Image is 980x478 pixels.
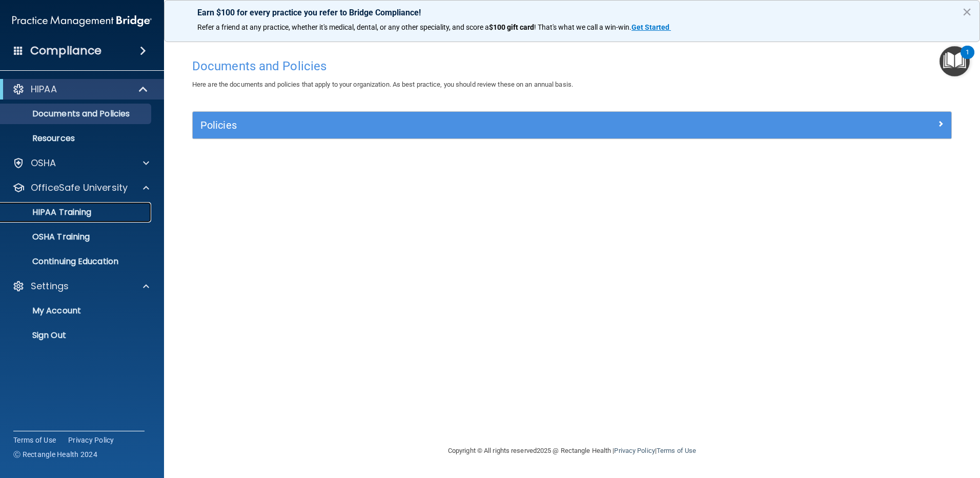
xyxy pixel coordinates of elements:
p: Sign Out [7,330,147,341]
a: Privacy Policy [68,435,114,445]
a: Policies [200,117,944,133]
p: My Account [7,306,147,316]
p: OSHA Training [7,232,90,242]
div: 1 [966,52,969,66]
img: PMB logo [12,11,152,31]
p: OSHA [31,157,56,169]
button: Open Resource Center, 1 new notification [940,46,970,76]
p: HIPAA [31,83,57,95]
a: Settings [12,280,149,292]
p: HIPAA Training [7,207,91,217]
p: Earn $100 for every practice you refer to Bridge Compliance! [197,8,947,17]
span: Refer a friend at any practice, whether it's medical, dental, or any other speciality, and score a [197,23,489,31]
button: Close [962,4,972,20]
strong: $100 gift card [489,23,534,31]
h4: Documents and Policies [192,59,952,73]
a: Terms of Use [657,447,696,454]
span: ! That's what we call a win-win. [534,23,631,31]
a: Privacy Policy [614,447,655,454]
a: OfficeSafe University [12,182,149,194]
span: Here are the documents and policies that apply to your organization. As best practice, you should... [192,81,573,88]
h5: Policies [200,120,754,131]
div: Copyright © All rights reserved 2025 @ Rectangle Health | | [385,434,759,467]
p: Continuing Education [7,256,147,267]
strong: Get Started [631,23,669,31]
h4: Compliance [30,44,101,58]
p: Documents and Policies [7,109,147,119]
a: HIPAA [12,83,149,95]
p: Resources [7,133,147,144]
a: Terms of Use [13,435,56,445]
span: Ⓒ Rectangle Health 2024 [13,449,97,460]
p: Settings [31,280,69,292]
a: Get Started [631,23,671,31]
a: OSHA [12,157,149,169]
p: OfficeSafe University [31,182,128,194]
